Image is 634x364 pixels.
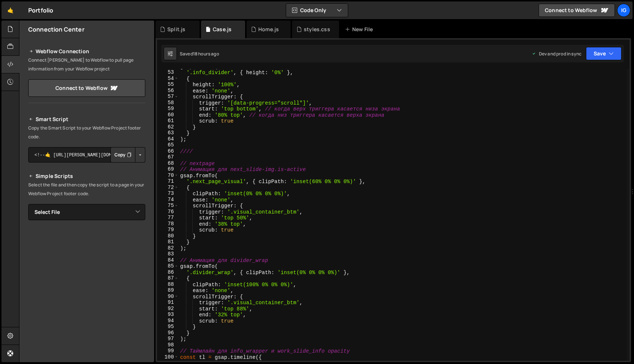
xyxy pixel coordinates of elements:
div: 56 [157,88,179,94]
div: 65 [157,142,179,148]
div: 66 [157,148,179,154]
div: 82 [157,245,179,251]
p: Copy the Smart Script to your Webflow Project footer code. [28,124,145,141]
p: Connect [PERSON_NAME] to Webflow to pull page information from your Webflow project [28,56,145,73]
div: 74 [157,197,179,203]
div: 57 [157,94,179,100]
div: 53 [157,69,179,76]
h2: Connection Center [28,25,84,33]
div: 62 [157,124,179,130]
button: Code Only [286,4,348,17]
h2: Smart Script [28,115,145,124]
div: 95 [157,324,179,330]
div: 69 [157,166,179,172]
div: 59 [157,106,179,112]
div: 75 [157,203,179,209]
div: 73 [157,190,179,197]
div: 64 [157,136,179,142]
div: 96 [157,330,179,336]
div: 97 [157,336,179,342]
div: 63 [157,130,179,136]
div: 94 [157,318,179,324]
div: 60 [157,112,179,118]
div: Dev and prod in sync [532,51,582,57]
div: 86 [157,269,179,276]
div: Case.js [213,26,232,33]
div: 71 [157,178,179,185]
div: 90 [157,294,179,300]
div: styles.css [304,26,330,33]
div: 93 [157,312,179,318]
iframe: YouTube video player [28,232,146,298]
div: 83 [157,251,179,257]
div: 70 [157,172,179,179]
div: 58 [157,100,179,106]
div: 88 [157,281,179,288]
div: Home.js [258,26,279,33]
div: 79 [157,227,179,233]
div: 68 [157,160,179,167]
div: 67 [157,154,179,160]
div: 100 [157,354,179,360]
h2: Webflow Connection [28,47,145,56]
div: 81 [157,239,179,245]
div: 91 [157,299,179,306]
div: 87 [157,275,179,281]
div: 78 [157,221,179,227]
div: Button group with nested dropdown [110,147,145,163]
div: 98 [157,342,179,348]
div: 18 hours ago [193,51,219,57]
div: 72 [157,185,179,191]
div: 92 [157,306,179,312]
div: Portfolio [28,6,53,15]
button: Copy [110,147,135,163]
p: Select the file and then copy the script to a page in your Webflow Project footer code. [28,181,145,198]
div: 77 [157,215,179,221]
div: 55 [157,81,179,88]
div: 54 [157,76,179,82]
div: 84 [157,257,179,263]
a: Ig [617,4,630,17]
div: Saved [180,51,219,57]
div: 76 [157,209,179,215]
a: Connect to Webflow [28,79,145,97]
a: Connect to Webflow [539,4,615,17]
textarea: <!--🤙 [URL][PERSON_NAME][DOMAIN_NAME]> <script>document.addEventListener("DOMContentLoaded", func... [28,147,145,163]
div: 80 [157,233,179,239]
div: 89 [157,287,179,294]
h2: Simple Scripts [28,172,145,181]
div: 85 [157,263,179,269]
a: 🤙 [1,1,19,19]
div: 99 [157,348,179,354]
div: 61 [157,118,179,124]
button: Save [586,47,622,60]
div: New File [345,26,376,33]
div: Split.js [167,26,185,33]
